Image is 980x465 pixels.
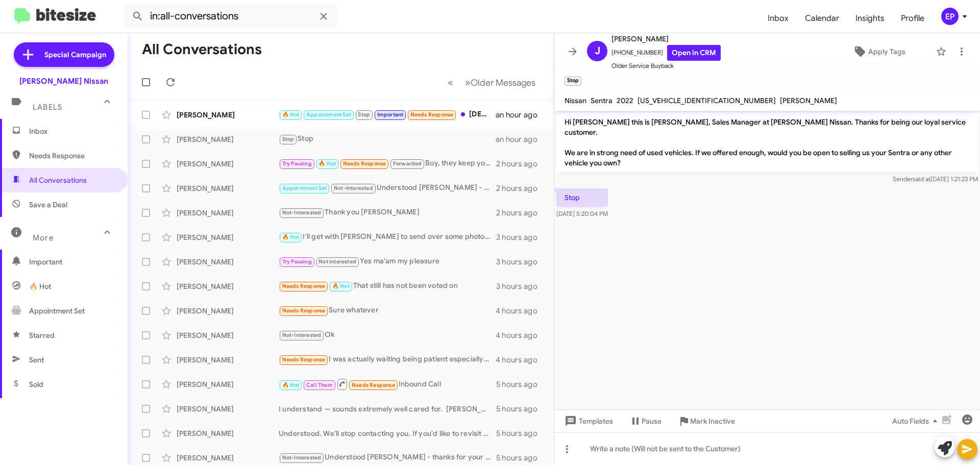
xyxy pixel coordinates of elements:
[933,8,969,25] button: EP
[442,72,459,93] button: Previous
[177,404,279,414] div: [PERSON_NAME]
[343,160,386,167] span: Needs Response
[177,355,279,365] div: [PERSON_NAME]
[318,160,336,167] span: 🔥 Hot
[282,258,312,265] span: Try Pausing
[177,306,279,316] div: [PERSON_NAME]
[442,72,542,93] nav: Page navigation example
[282,356,326,363] span: Needs Response
[826,42,931,61] button: Apply Tags
[177,257,279,267] div: [PERSON_NAME]
[556,188,608,207] p: Stop
[556,113,978,172] p: Hi [PERSON_NAME] this is [PERSON_NAME], Sales Manager at [PERSON_NAME] Nissan. Thanks for being o...
[279,428,496,438] div: Understood. We'll stop contacting you. If you'd like to revisit selling your vehicle later, reply...
[29,200,67,210] span: Save a Deal
[29,355,44,365] span: Sent
[471,77,535,88] span: Older Messages
[279,256,496,267] div: Yes ma'am my pleasure
[29,281,51,291] span: 🔥 Hot
[177,379,279,389] div: [PERSON_NAME]
[459,72,542,93] button: Next
[124,4,338,29] input: Search
[496,281,546,291] div: 3 hours ago
[282,209,322,216] span: Not-Interested
[496,428,546,438] div: 5 hours ago
[670,412,743,430] button: Mark Inactive
[352,382,395,388] span: Needs Response
[448,76,453,89] span: «
[638,96,776,105] span: [US_VEHICLE_IDENTIFICATION_NUMBER]
[591,96,612,105] span: Sentra
[177,428,279,438] div: [PERSON_NAME]
[279,133,496,145] div: Stop
[332,283,350,289] span: 🔥 Hot
[496,257,546,267] div: 3 hours ago
[617,96,633,105] span: 2022
[884,412,949,430] button: Auto Fields
[893,175,978,183] span: Sender [DATE] 1:21:23 PM
[177,183,279,193] div: [PERSON_NAME]
[780,96,837,105] span: [PERSON_NAME]
[642,412,661,430] span: Pause
[334,185,373,191] span: Not-Interested
[279,182,496,194] div: Understood [PERSON_NAME] - no worries, glad she got something she likes
[282,160,312,167] span: Try Pausing
[941,8,959,25] div: EP
[306,111,351,118] span: Appointment Set
[496,453,546,463] div: 5 hours ago
[565,77,581,86] small: Stop
[496,208,546,218] div: 2 hours ago
[496,232,546,242] div: 3 hours ago
[282,382,300,388] span: 🔥 Hot
[893,4,933,33] a: Profile
[279,231,496,243] div: I'll get with [PERSON_NAME] to send over some photos - I think the Long bed is at Detail getting ...
[554,412,621,430] button: Templates
[759,4,797,33] a: Inbox
[556,210,608,217] span: [DATE] 5:20:04 PM
[177,232,279,242] div: [PERSON_NAME]
[611,33,721,45] span: [PERSON_NAME]
[279,378,496,390] div: Inbound Call
[358,111,370,118] span: Stop
[177,134,279,144] div: [PERSON_NAME]
[279,109,496,120] div: [DEMOGRAPHIC_DATA] study is at 7:00 p.m.
[33,233,54,242] span: More
[279,305,496,316] div: Sure whatever
[667,45,721,61] a: Open in CRM
[177,159,279,169] div: [PERSON_NAME]
[496,355,546,365] div: 4 hours ago
[565,96,586,105] span: Nissan
[690,412,735,430] span: Mark Inactive
[318,258,356,265] span: Not Interested
[390,159,424,169] span: Forwarded
[282,234,300,240] span: 🔥 Hot
[465,76,471,89] span: »
[611,61,721,71] span: Older Service Buyback
[496,330,546,340] div: 4 hours ago
[142,41,262,58] h1: All Conversations
[44,50,106,60] span: Special Campaign
[797,4,847,33] a: Calendar
[282,185,327,191] span: Appointment Set
[892,412,941,430] span: Auto Fields
[279,207,496,218] div: Thank you [PERSON_NAME]
[33,103,62,112] span: Labels
[847,4,893,33] a: Insights
[279,280,496,292] div: That still has not been voted on
[410,111,454,118] span: Needs Response
[496,183,546,193] div: 2 hours ago
[282,454,322,461] span: Not-Interested
[595,43,600,59] span: J
[562,412,613,430] span: Templates
[279,404,496,414] div: I understand — sounds extremely well cared for. [PERSON_NAME]'s are harder to come by in great co...
[29,306,85,316] span: Appointment Set
[29,175,87,185] span: All Conversations
[177,330,279,340] div: [PERSON_NAME]
[29,257,116,267] span: Important
[282,283,326,289] span: Needs Response
[279,329,496,341] div: Ok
